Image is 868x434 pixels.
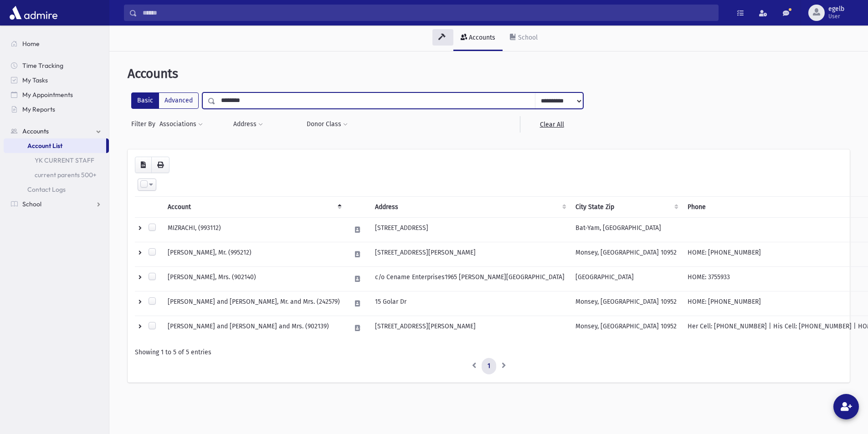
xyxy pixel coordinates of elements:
label: Advanced [159,92,199,109]
th: Address : activate to sort column ascending [370,197,570,218]
th: City State Zip : activate to sort column ascending [570,197,682,218]
span: User [828,13,844,20]
a: current parents 500+ [4,168,109,182]
span: egelb [828,5,844,13]
a: Account List [4,138,106,153]
a: 1 [482,358,496,374]
td: [GEOGRAPHIC_DATA] [570,267,682,291]
span: Home [22,40,40,48]
td: [PERSON_NAME] and [PERSON_NAME], Mr. and Mrs. (242579) [162,291,345,316]
td: [STREET_ADDRESS][PERSON_NAME] [370,242,570,267]
span: My Appointments [22,91,73,99]
a: Accounts [453,26,503,51]
span: Account List [27,142,62,150]
td: Monsey, [GEOGRAPHIC_DATA] 10952 [570,291,682,316]
div: Accounts [467,34,495,41]
td: MIZRACHI, (993112) [162,218,345,242]
td: Monsey, [GEOGRAPHIC_DATA] 10952 [570,316,682,341]
img: AdmirePro [7,4,60,22]
a: My Appointments [4,87,109,102]
a: Home [4,36,109,51]
a: Clear All [520,116,583,133]
td: c/o Cename Enterprises1965 [PERSON_NAME][GEOGRAPHIC_DATA] [370,267,570,291]
button: Associations [159,116,203,133]
td: [PERSON_NAME], Mr. (995212) [162,242,345,267]
td: Bat-Yam, [GEOGRAPHIC_DATA] [570,218,682,242]
span: School [22,200,41,208]
td: [PERSON_NAME], Mrs. (902140) [162,267,345,291]
a: Accounts [4,124,109,138]
a: School [503,26,545,51]
input: Search [137,5,718,21]
td: [STREET_ADDRESS] [370,218,570,242]
a: Time Tracking [4,58,109,73]
span: Accounts [22,127,49,135]
a: Contact Logs [4,182,109,197]
span: Contact Logs [27,185,66,194]
div: FilterModes [131,92,199,109]
button: Donor Class [306,116,348,133]
a: YK CURRENT STAFF [4,153,109,168]
td: [STREET_ADDRESS][PERSON_NAME] [370,316,570,341]
span: My Reports [22,105,55,113]
a: School [4,197,109,211]
td: Monsey, [GEOGRAPHIC_DATA] 10952 [570,242,682,267]
a: My Reports [4,102,109,117]
span: Accounts [128,66,178,81]
span: Time Tracking [22,61,63,70]
span: My Tasks [22,76,48,84]
td: [PERSON_NAME] and [PERSON_NAME] and Mrs. (902139) [162,316,345,341]
div: Showing 1 to 5 of 5 entries [135,347,842,357]
span: Filter By [131,119,159,129]
th: Account: activate to sort column descending [162,197,345,218]
label: Basic [131,92,159,109]
a: My Tasks [4,73,109,87]
div: School [516,34,538,41]
button: Print [151,157,169,173]
button: Address [233,116,263,133]
button: CSV [135,157,152,173]
td: 15 Golar Dr [370,291,570,316]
